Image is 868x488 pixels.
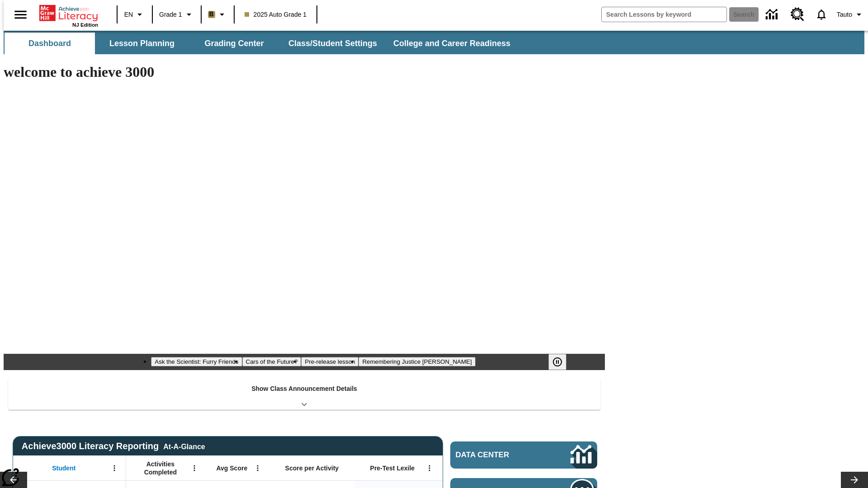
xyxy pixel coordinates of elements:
[242,357,302,366] button: Slide 2 Cars of the Future?
[156,6,198,23] button: Grade: Grade 1, Select a grade
[204,6,231,23] button: Boost Class color is light brown. Change class color
[785,2,810,27] a: Resource Center, Will open in new tab
[52,464,75,472] span: Student
[120,6,149,23] button: Language: EN, Select a language
[386,33,518,54] button: College and Career Readiness
[841,472,868,488] button: Lesson carousel, Next
[548,354,576,370] div: Pause
[251,461,264,475] button: Open Menu
[5,33,95,54] button: Dashboard
[131,460,190,476] span: Activities Completed
[370,464,415,472] span: Pre-Test Lexile
[22,441,205,451] span: Achieve3000 Literacy Reporting
[39,4,98,22] a: Home
[7,1,34,28] button: Open side menu
[423,461,436,475] button: Open Menu
[97,33,187,54] button: Lesson Planning
[837,10,852,19] span: Tauto
[285,464,339,472] span: Score per Activity
[450,441,597,469] a: Data Center
[281,33,384,54] button: Class/Student Settings
[108,461,121,475] button: Open Menu
[4,33,519,54] div: SubNavbar
[163,441,205,451] div: At-A-Glance
[833,6,868,23] button: Profile/Settings
[188,461,201,475] button: Open Menu
[548,354,566,370] button: Pause
[151,357,242,366] button: Slide 1 Ask the Scientist: Furry Friends
[760,2,785,27] a: Data Center
[124,10,133,19] span: EN
[245,10,307,19] span: 2025 Auto Grade 1
[189,33,279,54] button: Grading Center
[810,3,833,26] a: Notifications
[251,384,357,394] p: Show Class Announcement Details
[4,64,605,80] h1: welcome to achieve 3000
[301,357,359,366] button: Slide 3 Pre-release lesson
[72,22,98,28] span: NJ Edition
[4,31,864,54] div: SubNavbar
[8,379,600,410] div: Show Class Announcement Details
[359,357,475,366] button: Slide 4 Remembering Justice O'Connor
[456,450,540,460] span: Data Center
[216,464,247,472] span: Avg Score
[209,9,214,20] span: B
[39,3,98,28] div: Home
[602,7,726,22] input: search field
[159,10,182,19] span: Grade 1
